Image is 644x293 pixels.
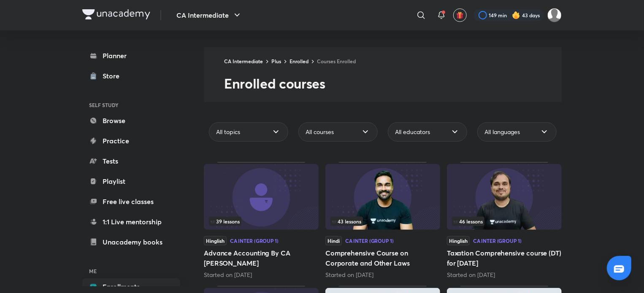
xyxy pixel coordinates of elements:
span: All educators [395,128,430,136]
img: Company Logo [82,9,150,19]
a: 1:1 Live mentorship [82,213,180,230]
div: CA Inter (Group 1) [345,238,394,243]
div: infocontainer [209,217,314,226]
a: Courses Enrolled [317,58,356,65]
div: left [209,217,314,226]
span: 43 lessons [332,219,361,224]
a: Plus [271,58,281,65]
img: Thumbnail [447,164,562,230]
img: Thumbnail [325,164,440,230]
div: Taxation Comprehensive course (DT) for May 26 [447,162,562,279]
span: All languages [484,128,520,136]
img: siddhant soni [547,8,562,22]
img: streak [512,11,520,19]
a: Tests [82,153,180,169]
button: CA Intermediate [171,7,247,24]
div: infosection [209,217,314,226]
h6: ME [82,264,180,278]
div: Started on Jul 18 [204,271,319,279]
img: Thumbnail [204,164,319,230]
h6: SELF STUDY [82,98,180,112]
div: Started on Jul 18 [447,271,562,279]
div: infosection [330,217,435,226]
span: All courses [306,128,334,136]
span: 39 lessons [211,219,240,224]
h5: Advance Accounting By CA [PERSON_NAME] [204,248,319,268]
a: Company Logo [82,9,150,22]
div: infosection [452,217,557,226]
a: Unacademy books [82,234,180,250]
span: Hindi [325,236,342,245]
div: CA Inter (Group 1) [230,238,279,243]
div: left [452,217,557,226]
div: infocontainer [330,217,435,226]
span: All topics [216,128,240,136]
a: Free live classes [82,193,180,210]
span: 46 lessons [454,219,483,224]
div: CA Inter (Group 1) [473,238,522,243]
a: Enrolled [290,58,308,65]
h2: Enrolled courses [224,75,562,92]
h5: Comprehensive Course on Corporate and Other Laws [325,248,440,268]
a: Practice [82,132,180,149]
div: left [330,217,435,226]
h5: Taxation Comprehensive course (DT) for [DATE] [447,248,562,268]
div: Comprehensive Course on Corporate and Other Laws [325,162,440,279]
a: Planner [82,47,180,64]
div: Started on Jul 18 [325,271,440,279]
div: Advance Accounting By CA Rakesh Kalra [204,162,319,279]
span: Hinglish [447,236,470,245]
a: Browse [82,112,180,129]
button: avatar [453,8,467,22]
a: Playlist [82,173,180,190]
img: avatar [456,11,464,19]
div: infocontainer [452,217,557,226]
span: Hinglish [204,236,227,245]
a: CA Intermediate [224,58,263,65]
a: Store [82,67,180,84]
div: Store [103,71,124,81]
